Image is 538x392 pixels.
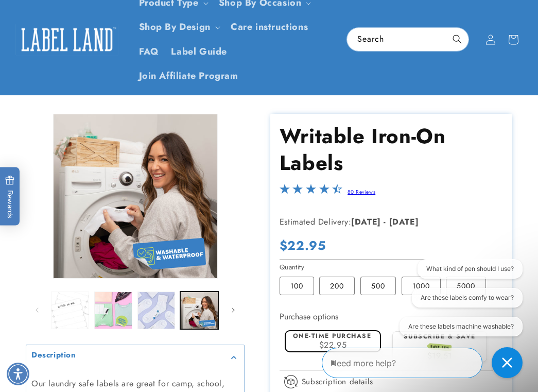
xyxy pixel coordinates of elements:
[7,363,29,385] div: Accessibility Menu
[222,299,245,321] button: Slide right
[137,292,176,330] button: Load image 3 in gallery view
[5,175,15,218] span: Rewards
[139,46,159,58] span: FAQ
[389,216,419,228] strong: [DATE]
[360,277,396,295] label: 500
[319,339,347,351] span: $22.95
[280,215,504,230] p: Estimated Delivery:
[348,188,375,196] a: 80 Reviews - open in a new tab
[280,236,326,254] span: $22.95
[94,292,132,330] button: Load image 2 in gallery view
[8,310,130,340] iframe: Sign Up via Text for Offers
[139,20,211,33] a: Shop By Design
[133,40,165,64] a: FAQ
[280,186,342,198] span: 4.3-star overall rating
[133,64,245,88] a: Join Affiliate Program
[171,46,227,58] span: Label Guide
[386,259,528,346] iframe: Gorgias live chat conversation starters
[139,70,238,82] span: Join Affiliate Program
[133,15,224,39] summary: Shop By Design
[15,24,118,56] img: Label Land
[446,28,468,50] button: Search
[231,21,308,33] span: Care instructions
[26,345,244,368] summary: Description
[280,262,305,272] legend: Quantity
[12,20,123,59] a: Label Land
[280,277,314,295] label: 100
[302,376,373,388] span: Subscription details
[293,331,372,340] label: One-time purchase
[351,216,381,228] strong: [DATE]
[165,40,233,64] a: Label Guide
[322,344,528,382] iframe: Gorgias Floating Chat
[180,292,218,330] button: Load image 4 in gallery view
[280,311,338,322] label: Purchase options
[51,292,89,330] button: Load image 1 in gallery view
[319,277,355,295] label: 200
[384,216,386,228] strong: -
[224,15,314,39] a: Care instructions
[26,299,48,321] button: Slide left
[280,123,504,176] h1: Writable Iron-On Labels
